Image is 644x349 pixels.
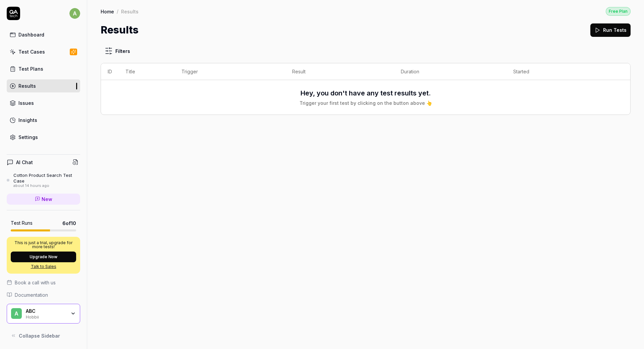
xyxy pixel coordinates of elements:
button: Free Plan [606,7,631,16]
th: ID [101,63,119,80]
th: Duration [394,63,506,80]
a: Results [7,79,80,92]
button: Upgrade Now [11,252,76,262]
div: Issues [18,99,34,107]
div: Results [121,8,139,15]
th: Title [119,63,175,80]
button: Filters [101,44,134,58]
p: This is just a trial, upgrade for more tests! [11,241,76,249]
th: Started [506,63,617,80]
span: A [11,308,22,319]
span: 6 of 10 [62,220,76,227]
a: Talk to Sales [11,264,76,270]
button: Run Tests [590,23,631,37]
div: Cotton Product Search Test Case [13,172,80,184]
span: Book a call with us [15,279,56,286]
a: Book a call with us [7,279,80,286]
h1: Results [101,22,139,38]
a: Home [101,8,114,15]
span: New [42,196,52,203]
div: Insights [18,117,37,124]
div: about 14 hours ago [13,184,80,188]
div: Free Plan [606,7,631,16]
a: Insights [7,114,80,127]
a: Documentation [7,291,80,298]
span: Documentation [15,291,48,298]
th: Trigger [175,63,285,80]
div: Test Plans [18,65,43,72]
a: Dashboard [7,28,80,41]
div: ABC [26,308,66,314]
div: / [117,8,118,15]
h5: Test Runs [11,220,33,226]
div: Results [18,82,36,89]
span: a [69,8,80,19]
div: Trigger your first test by clicking on the button above 👆 [300,99,432,107]
a: New [7,194,80,205]
h4: AI Chat [16,159,33,166]
div: Settings [18,134,38,141]
h3: Hey, you don't have any test results yet. [301,88,431,98]
th: Result [285,63,394,80]
button: Collapse Sidebar [7,329,80,342]
a: Cotton Product Search Test Caseabout 14 hours ago [7,172,80,188]
div: Test Cases [18,48,45,55]
div: Dashboard [18,31,44,38]
a: Test Cases [7,45,80,58]
div: Hobbii [26,314,66,319]
span: Collapse Sidebar [19,332,60,339]
a: Settings [7,131,80,144]
button: AABCHobbii [7,304,80,324]
a: Issues [7,96,80,110]
a: Test Plans [7,62,80,75]
button: a [69,7,80,20]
